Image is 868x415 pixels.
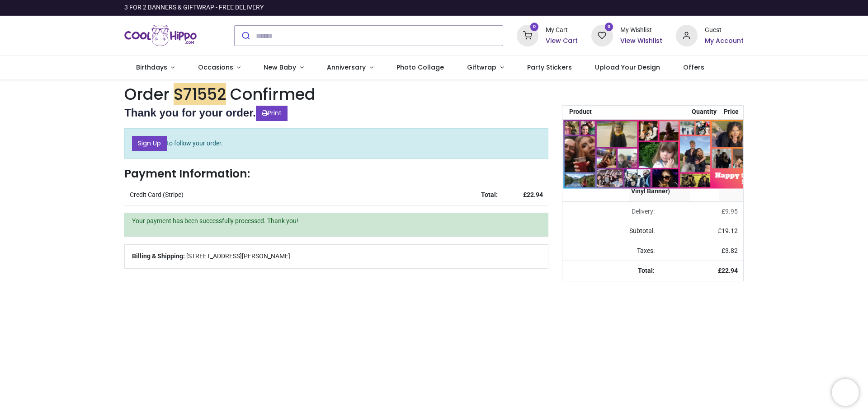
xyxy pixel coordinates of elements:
span: New Baby [264,63,296,72]
a: 0 [591,32,613,39]
strong: Total: [638,267,655,274]
td: Credit Card (Stripe) [124,185,458,205]
sup: 0 [605,23,613,31]
p: Your payment has been successfully processed. Thank you! [132,217,541,226]
a: Anniversary [315,56,385,79]
strong: Payment Information: [124,166,250,182]
a: Logo of Cool Hippo [124,23,197,48]
span: Anniversary [327,63,366,72]
span: Photo Collage [396,63,444,72]
th: Product [562,106,629,119]
span: Order [124,83,170,105]
h2: Thank you for your order. [124,105,548,121]
div: Guest [705,26,744,35]
em: S71552 [174,83,226,105]
span: Upload Your Design [595,63,660,72]
a: Occasions [186,56,252,79]
span: 9.95 [725,208,738,215]
span: Party Stickers [527,63,572,72]
div: My Cart [546,26,578,35]
th: Quantity [690,106,719,119]
span: Offers [683,63,704,72]
span: 19.12 [722,227,738,234]
p: to follow your order. [124,128,548,159]
span: 22.94 [722,267,738,274]
td: Taxes: [562,241,660,261]
span: £ [722,208,738,215]
strong: Total: [481,191,498,198]
td: Subtotal: [562,221,660,241]
img: +aYOe2AAAABklEQVQDADkfueJXOK6tAAAAAElFTkSuQmCC [563,120,795,189]
a: View Cart [546,37,578,46]
div: 3 FOR 2 BANNERS & GIFTWRAP - FREE DELIVERY [124,3,264,12]
a: Sign Up [132,136,167,151]
a: New Baby [252,56,316,79]
span: 22.94 [527,191,543,198]
a: My Account [705,37,744,46]
a: Giftwrap [455,56,515,79]
span: [STREET_ADDRESS][PERSON_NAME] [186,252,290,261]
strong: £ [523,191,543,198]
a: Print [256,106,288,121]
strong: £ [718,267,738,274]
iframe: Customer reviews powered by Trustpilot [554,3,744,12]
span: £ [722,247,738,254]
span: Confirmed [230,83,316,105]
sup: 0 [530,23,539,31]
td: Delivery will be updated after choosing a new delivery method [562,202,660,222]
button: Submit [235,26,256,46]
th: Price [719,106,743,119]
span: Occasions [198,63,233,72]
img: Cool Hippo [124,23,197,48]
iframe: Brevo live chat [832,379,859,406]
strong: Personalised Party Banner - Photo Collage - 23 Photo Upload (166cm (W) x 50cm (H), Premium 150gsm... [631,126,686,195]
span: £ [718,227,738,234]
b: Billing & Shipping: [132,252,185,260]
a: 0 [517,32,538,39]
a: Birthdays [124,56,186,79]
span: Birthdays [136,63,167,72]
div: My Wishlist [620,26,662,35]
span: 3.82 [725,247,738,254]
span: Giftwrap [467,63,496,72]
a: View Wishlist [620,37,662,46]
